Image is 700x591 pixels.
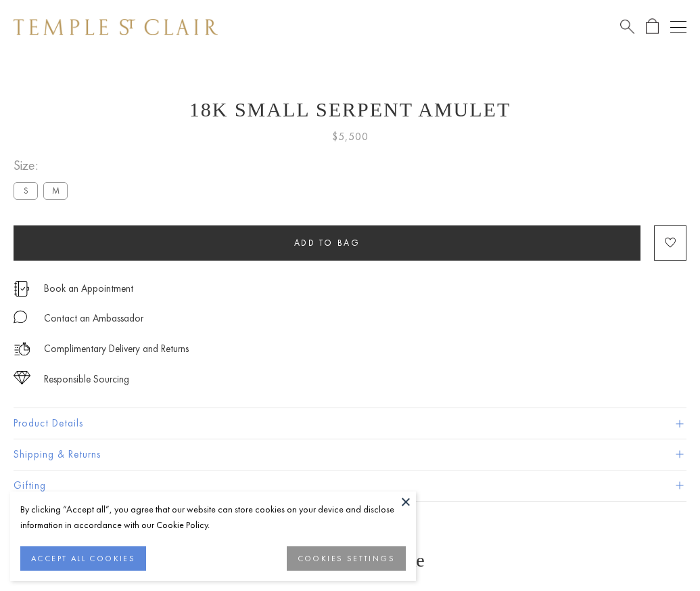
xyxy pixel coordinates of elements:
[332,128,369,146] span: $5,500
[294,237,360,248] span: Add to bag
[14,154,73,177] span: Size:
[20,502,406,533] div: By clicking “Accept all”, you agree that our website can store cookies on your device and disclos...
[14,470,686,501] button: Gifting
[43,182,68,199] label: M
[670,19,686,35] button: Open navigation
[646,18,659,35] a: Open Shopping Bag
[14,225,640,261] button: Add to bag
[14,408,686,439] button: Product Details
[14,371,30,385] img: icon_sourcing.svg
[44,371,129,388] div: Responsible Sourcing
[287,546,406,571] button: COOKIES SETTINGS
[20,546,146,571] button: ACCEPT ALL COOKIES
[14,341,30,357] img: icon_delivery.svg
[14,98,686,121] h1: 18K Small Serpent Amulet
[14,439,686,470] button: Shipping & Returns
[44,341,189,357] p: Complimentary Delivery and Returns
[14,19,218,35] img: Temple St. Clair
[44,281,133,296] a: Book an Appointment
[14,182,38,199] label: S
[620,18,634,35] a: Search
[14,281,30,297] img: icon_appointment.svg
[14,310,27,324] img: MessageIcon-01_2.svg
[44,310,143,327] div: Contact an Ambassador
